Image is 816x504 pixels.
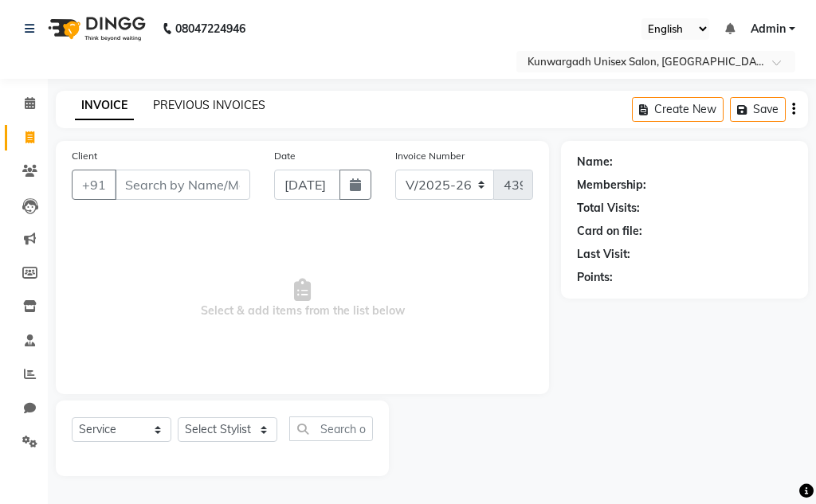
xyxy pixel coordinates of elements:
[72,170,116,200] button: +91
[577,154,613,170] div: Name:
[75,92,134,120] a: INVOICE
[289,416,373,441] input: Search or Scan
[577,177,646,193] div: Membership:
[175,6,245,51] b: 08047224946
[395,149,465,163] label: Invoice Number
[274,149,296,163] label: Date
[577,200,640,217] div: Total Visits:
[72,219,533,378] span: Select & add items from the list below
[577,223,642,240] div: Card on file:
[41,6,150,51] img: logo
[115,170,250,200] input: Search by Name/Mobile/Email/Code
[577,246,630,263] div: Last Visit:
[751,21,786,37] span: Admin
[730,97,786,122] button: Save
[577,269,613,286] div: Points:
[632,97,724,122] button: Create New
[72,149,97,163] label: Client
[153,98,265,112] a: PREVIOUS INVOICES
